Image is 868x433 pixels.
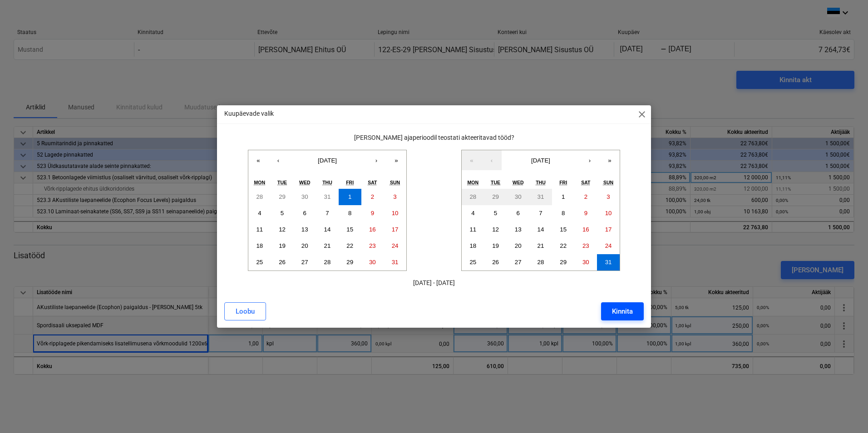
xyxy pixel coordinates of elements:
[605,210,612,216] abbr: August 10, 2025
[346,242,353,249] abbr: August 22, 2025
[536,180,546,185] abbr: Thursday
[384,189,406,205] button: August 3, 2025
[469,242,476,249] abbr: August 18, 2025
[582,259,589,266] abbr: August 30, 2025
[584,210,587,216] abbr: August 9, 2025
[254,180,266,185] abbr: Monday
[575,189,597,205] button: August 2, 2025
[293,221,316,238] button: August 13, 2025
[581,180,590,185] abbr: Saturday
[559,180,567,185] abbr: Friday
[369,226,376,233] abbr: August 16, 2025
[562,210,565,216] abbr: August 8, 2025
[271,189,294,205] button: July 29, 2025
[348,193,351,200] abbr: August 1, 2025
[517,210,520,216] abbr: August 6, 2025
[597,189,620,205] button: August 3, 2025
[552,221,575,238] button: August 15, 2025
[582,242,589,249] abbr: August 23, 2025
[361,254,384,271] button: August 30, 2025
[248,238,271,254] button: August 18, 2025
[369,242,376,249] abbr: August 23, 2025
[301,259,308,266] abbr: August 27, 2025
[538,259,544,266] abbr: August 28, 2025
[529,189,552,205] button: July 31, 2025
[277,180,287,185] abbr: Tuesday
[361,238,384,254] button: August 23, 2025
[316,238,339,254] button: August 21, 2025
[600,150,620,170] button: »
[575,238,597,254] button: August 23, 2025
[236,305,255,317] div: Loobu
[339,238,361,254] button: August 22, 2025
[279,259,286,266] abbr: August 26, 2025
[361,221,384,238] button: August 16, 2025
[552,189,575,205] button: August 1, 2025
[492,242,499,249] abbr: August 19, 2025
[560,226,567,233] abbr: August 15, 2025
[507,189,529,205] button: July 30, 2025
[271,254,294,271] button: August 26, 2025
[268,150,288,170] button: ‹
[529,238,552,254] button: August 21, 2025
[224,133,644,143] p: [PERSON_NAME] ajaperioodil teostati akteeritavad tööd?
[371,193,374,200] abbr: August 2, 2025
[469,193,476,200] abbr: July 28, 2025
[301,226,308,233] abbr: August 13, 2025
[384,238,406,254] button: August 24, 2025
[538,226,544,233] abbr: August 14, 2025
[369,259,376,266] abbr: August 30, 2025
[562,193,565,200] abbr: August 1, 2025
[384,254,406,271] button: August 31, 2025
[271,238,294,254] button: August 19, 2025
[248,254,271,271] button: August 25, 2025
[393,193,396,200] abbr: August 3, 2025
[552,254,575,271] button: August 29, 2025
[484,189,507,205] button: July 29, 2025
[346,259,353,266] abbr: August 29, 2025
[471,210,474,216] abbr: August 4, 2025
[271,221,294,238] button: August 12, 2025
[492,259,499,266] abbr: August 26, 2025
[482,150,502,170] button: ‹
[515,226,522,233] abbr: August 13, 2025
[494,210,497,216] abbr: August 5, 2025
[339,205,361,221] button: August 8, 2025
[325,210,329,216] abbr: August 7, 2025
[301,193,308,200] abbr: July 30, 2025
[368,180,377,185] abbr: Saturday
[462,189,484,205] button: July 28, 2025
[507,205,529,221] button: August 6, 2025
[248,205,271,221] button: August 4, 2025
[339,221,361,238] button: August 15, 2025
[293,238,316,254] button: August 20, 2025
[316,189,339,205] button: July 31, 2025
[507,254,529,271] button: August 27, 2025
[513,180,524,185] abbr: Wednesday
[271,205,294,221] button: August 5, 2025
[531,157,550,164] span: [DATE]
[384,205,406,221] button: August 10, 2025
[469,259,476,266] abbr: August 25, 2025
[462,238,484,254] button: August 18, 2025
[324,259,331,266] abbr: August 28, 2025
[299,180,311,185] abbr: Wednesday
[484,205,507,221] button: August 5, 2025
[303,210,306,216] abbr: August 6, 2025
[256,259,263,266] abbr: August 25, 2025
[316,254,339,271] button: August 28, 2025
[392,210,399,216] abbr: August 10, 2025
[248,150,268,170] button: «
[539,210,542,216] abbr: August 7, 2025
[597,238,620,254] button: August 24, 2025
[529,254,552,271] button: August 28, 2025
[361,205,384,221] button: August 9, 2025
[224,109,274,118] p: Kuupäevade valik
[293,205,316,221] button: August 6, 2025
[301,242,308,249] abbr: August 20, 2025
[248,221,271,238] button: August 11, 2025
[224,302,266,320] button: Loobu
[258,210,261,216] abbr: August 4, 2025
[484,254,507,271] button: August 26, 2025
[366,150,386,170] button: ›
